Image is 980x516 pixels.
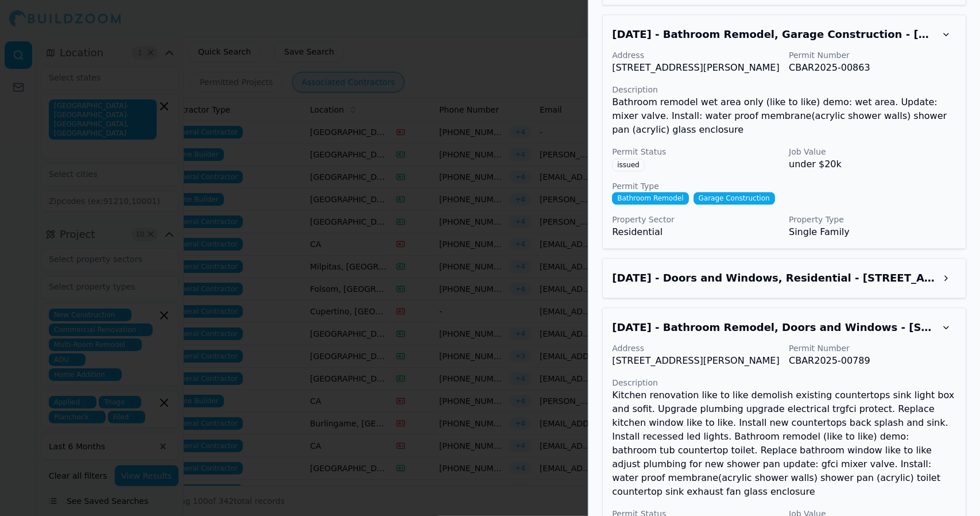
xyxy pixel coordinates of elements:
[612,354,780,368] p: [STREET_ADDRESS][PERSON_NAME]
[612,159,644,171] span: issued
[789,354,956,368] p: CBAR2025-00789
[612,388,956,499] p: Kitchen renovation like to like demolish existing countertops sink light box and sofit. Upgrade p...
[612,270,936,286] h3: Jul 24, 2025 - Doors and Windows, Residential - 2723 Montgomery Way, Sacramento, CA, 95818
[612,180,956,192] p: Permit Type
[612,342,780,354] p: Address
[612,192,688,205] span: Bathroom Remodel
[789,146,956,157] p: Job Value
[789,214,956,225] p: Property Type
[612,49,780,61] p: Address
[789,225,956,239] p: Single Family
[612,225,780,239] p: Residential
[612,319,936,336] h3: Jul 23, 2025 - Bathroom Remodel, Doors and Windows - 2900 Tolman Ln, Antelope, CA, 95843
[612,95,956,137] p: Bathroom remodel wet area only (like to like) demo: wet area. Update: mixer valve. Install: water...
[612,61,780,75] p: [STREET_ADDRESS][PERSON_NAME]
[612,377,956,388] p: Description
[612,146,780,157] p: Permit Status
[789,342,956,354] p: Permit Number
[789,61,956,75] p: CBAR2025-00863
[612,26,936,43] h3: Aug 12, 2025 - Bathroom Remodel, Garage Construction - 5576 Turnbull Cir, Fair Oaks, CA, 95628
[789,157,956,171] p: under $20k
[612,84,956,95] p: Description
[694,192,775,205] span: Garage Construction
[612,214,780,225] p: Property Sector
[789,49,956,61] p: Permit Number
